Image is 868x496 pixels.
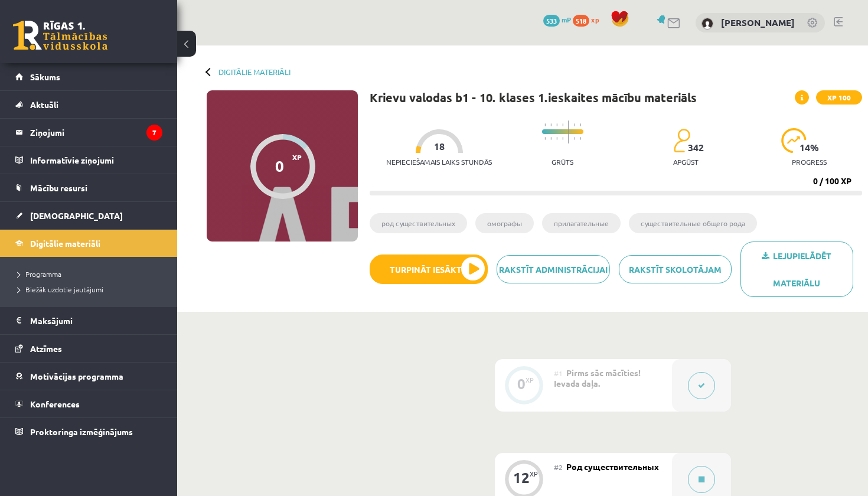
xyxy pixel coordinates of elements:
a: Rakstīt skolotājam [619,255,732,283]
img: icon-short-line-57e1e144782c952c97e751825c79c345078a6d821885a25fce030b3d8c18986b.svg [574,137,575,140]
span: 14 % [800,142,820,153]
p: progress [792,158,827,166]
span: Biežāk uzdotie jautājumi [18,285,103,294]
img: Emīls Brakše [701,18,713,30]
span: Aktuāli [30,99,58,110]
img: icon-short-line-57e1e144782c952c97e751825c79c345078a6d821885a25fce030b3d8c18986b.svg [556,123,557,126]
span: Proktoringa izmēģinājums [30,426,133,437]
span: Pirms sāc mācīties! Ievada daļa. [554,367,641,389]
li: омографы [475,213,534,233]
a: Konferences [15,390,162,417]
span: [DEMOGRAPHIC_DATA] [30,210,123,221]
div: XP [526,377,534,383]
a: Rīgas 1. Tālmācības vidusskola [13,21,107,50]
span: #1 [554,368,563,378]
a: Rakstīt administrācijai [497,255,609,283]
a: Digitālie materiāli [218,67,291,76]
span: Konferences [30,399,80,409]
img: students-c634bb4e5e11cddfef0936a35e636f08e4e9abd3cc4e673bd6f9a4125e45ecb1.svg [673,128,690,153]
button: Turpināt iesākto [370,254,488,284]
span: xp [591,15,599,24]
legend: Informatīvie ziņojumi [30,146,162,174]
a: Aktuāli [15,91,162,118]
span: 518 [573,15,589,27]
legend: Maksājumi [30,307,162,334]
span: XP 100 [816,90,862,105]
a: Informatīvie ziņojumi [15,146,162,174]
a: 533 mP [543,15,571,24]
a: Sākums [15,63,162,90]
div: 0 [275,157,284,175]
span: XP [292,153,302,161]
p: Grūts [552,158,573,166]
a: Ziņojumi7 [15,119,162,146]
a: Programma [18,269,165,279]
img: icon-short-line-57e1e144782c952c97e751825c79c345078a6d821885a25fce030b3d8c18986b.svg [550,137,552,140]
img: icon-short-line-57e1e144782c952c97e751825c79c345078a6d821885a25fce030b3d8c18986b.svg [544,137,546,140]
a: Lejupielādēt materiālu [740,242,853,297]
p: apgūst [673,158,699,166]
span: Digitālie materiāli [30,238,100,249]
legend: Ziņojumi [30,119,162,146]
li: прилагательные [542,213,621,233]
a: Mācību resursi [15,174,162,201]
span: #2 [554,462,563,472]
span: Programma [18,269,61,279]
img: icon-short-line-57e1e144782c952c97e751825c79c345078a6d821885a25fce030b3d8c18986b.svg [544,123,546,126]
span: Sākums [30,71,60,82]
img: icon-short-line-57e1e144782c952c97e751825c79c345078a6d821885a25fce030b3d8c18986b.svg [580,123,581,126]
a: Atzīmes [15,335,162,362]
div: 12 [513,472,530,483]
a: Biežāk uzdotie jautājumi [18,284,165,295]
a: Digitālie materiāli [15,230,162,257]
a: [DEMOGRAPHIC_DATA] [15,202,162,229]
img: icon-short-line-57e1e144782c952c97e751825c79c345078a6d821885a25fce030b3d8c18986b.svg [550,123,552,126]
div: XP [530,471,538,477]
i: 7 [146,125,162,141]
span: Atzīmes [30,343,62,354]
img: icon-short-line-57e1e144782c952c97e751825c79c345078a6d821885a25fce030b3d8c18986b.svg [562,123,563,126]
img: icon-short-line-57e1e144782c952c97e751825c79c345078a6d821885a25fce030b3d8c18986b.svg [556,137,557,140]
li: существительные общего рода [629,213,757,233]
span: 18 [434,141,445,152]
a: [PERSON_NAME] [721,17,795,28]
a: 518 xp [573,15,605,24]
h1: Krievu valodas b1 - 10. klases 1.ieskaites mācību materiāls [370,90,697,105]
img: icon-long-line-d9ea69661e0d244f92f715978eff75569469978d946b2353a9bb055b3ed8787d.svg [568,120,569,143]
img: icon-short-line-57e1e144782c952c97e751825c79c345078a6d821885a25fce030b3d8c18986b.svg [580,137,581,140]
span: Motivācijas programma [30,371,123,381]
li: род существительных [370,213,467,233]
div: 0 [517,378,526,389]
span: Род существительных [566,461,659,472]
span: Mācību resursi [30,182,87,193]
a: Maksājumi [15,307,162,334]
a: Proktoringa izmēģinājums [15,418,162,445]
img: icon-short-line-57e1e144782c952c97e751825c79c345078a6d821885a25fce030b3d8c18986b.svg [562,137,563,140]
span: mP [562,15,571,24]
img: icon-short-line-57e1e144782c952c97e751825c79c345078a6d821885a25fce030b3d8c18986b.svg [574,123,575,126]
span: 342 [688,142,704,153]
span: 533 [543,15,560,27]
p: Nepieciešamais laiks stundās [386,158,492,166]
a: Motivācijas programma [15,363,162,390]
img: icon-progress-161ccf0a02000e728c5f80fcf4c31c7af3da0e1684b2b1d7c360e028c24a22f1.svg [781,128,807,153]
